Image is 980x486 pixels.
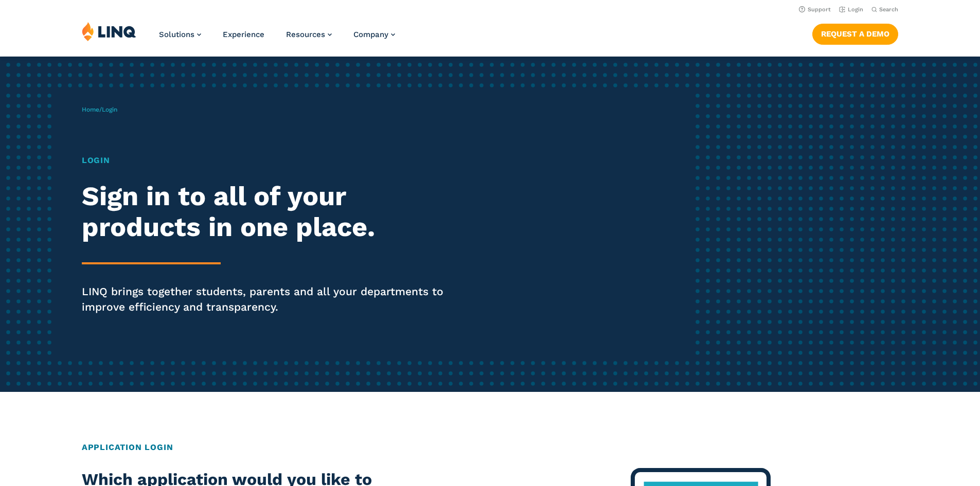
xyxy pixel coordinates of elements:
span: Resources [286,30,325,39]
span: Company [353,30,388,39]
a: Login [839,6,863,13]
h2: Application Login [82,441,898,454]
a: Resources [286,30,332,39]
a: Home [82,106,99,113]
h2: Sign in to all of your products in one place. [82,181,459,243]
a: Support [799,6,831,13]
h1: Login [82,154,459,167]
p: LINQ brings together students, parents and all your departments to improve efficiency and transpa... [82,284,459,315]
a: Experience [223,30,264,39]
nav: Button Navigation [812,22,898,44]
span: Search [879,6,898,13]
a: Company [353,30,395,39]
button: Open Search Bar [871,6,898,13]
nav: Primary Navigation [159,22,395,56]
span: / [82,106,117,113]
a: Solutions [159,30,201,39]
a: Request a Demo [812,24,898,44]
span: Solutions [159,30,194,39]
img: LINQ | K‑12 Software [82,22,136,41]
span: Login [102,106,117,113]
